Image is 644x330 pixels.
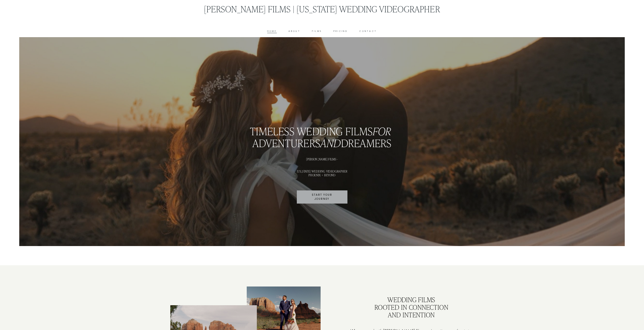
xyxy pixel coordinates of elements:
a: START YOUR JOURNEY [297,190,347,204]
a: Contact [359,29,377,33]
h2: timeless wedding films ADVENTURERS DREAMERS [170,125,474,148]
h3: Wedding FILMS ROOTED in CONNECTION AND INTENTION [349,296,474,319]
a: Pricing [334,29,348,33]
h1: [PERSON_NAME] FILMS - [170,157,474,161]
em: and [320,136,341,150]
a: [PERSON_NAME] Films | [US_STATE] Wedding Videographer [204,3,440,14]
a: About [288,29,300,33]
a: Films [312,29,322,33]
a: Home [267,29,277,33]
em: for [373,124,391,138]
h1: [US_STATE] WEDDING VIDEOGRAPHER PHOENIX + BEYOND [170,169,474,177]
